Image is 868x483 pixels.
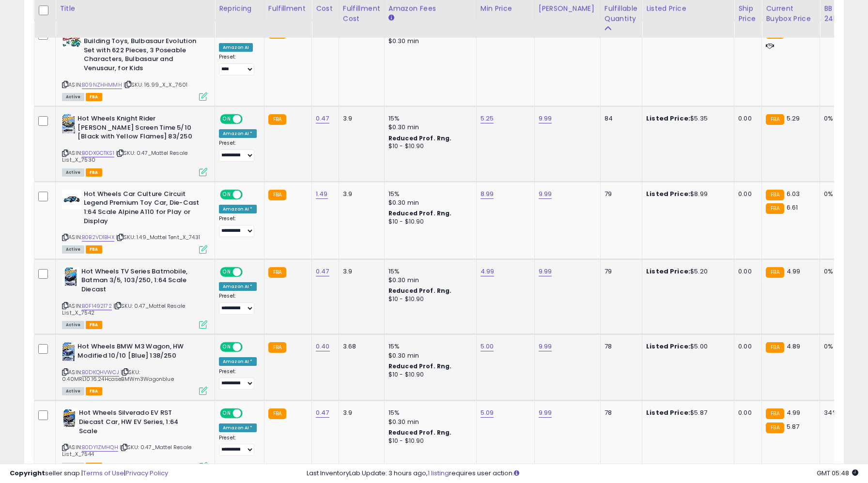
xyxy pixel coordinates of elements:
span: | SKU: 0.47_Mattel Resale List_X_7542 [62,302,185,317]
span: All listings currently available for purchase on Amazon [62,93,84,101]
small: FBA [766,342,784,353]
span: ON [221,268,233,276]
span: ON [221,409,233,418]
div: ASIN: [62,342,207,394]
div: 79 [604,267,635,276]
img: 51PCanCXSOL._SL40_.jpg [62,408,77,428]
div: Fulfillment Cost [343,3,380,24]
div: 3.9 [343,190,377,198]
a: 0.47 [316,267,329,276]
div: 0% [824,114,856,123]
small: FBA [766,423,784,433]
small: FBA [268,190,286,200]
a: 0.47 [316,114,329,123]
div: Preset: [219,293,257,315]
div: 3.9 [343,114,377,123]
a: 5.09 [480,408,494,418]
div: $10 - $10.90 [388,218,469,226]
b: Reduced Prof. Rng. [388,362,452,370]
b: Reduced Prof. Rng. [388,134,452,142]
div: 15% [388,114,469,123]
span: 2025-08-12 05:48 GMT [817,468,858,478]
div: 3.9 [343,267,377,276]
div: Preset: [219,54,257,75]
span: OFF [241,343,257,351]
div: BB Share 24h. [824,3,859,24]
a: 5.25 [480,114,494,123]
small: Amazon Fees. [388,14,394,22]
div: [PERSON_NAME] [539,3,596,14]
b: Reduced Prof. Rng. [388,209,452,217]
small: FBA [766,408,784,419]
b: MEGA Pok?mon Action Figure Building Toys, Bulbasaur Evolution Set with 622 Pieces, 3 Poseable Cha... [84,28,201,75]
small: FBA [766,114,784,125]
div: Title [60,3,211,14]
div: Last InventoryLab Update: 3 hours ago, requires user action. [307,469,858,478]
div: 0% [824,190,856,198]
span: 6.03 [787,189,800,198]
div: $10 - $10.90 [388,295,469,303]
span: 4.99 [787,267,801,276]
a: B0DY1ZMHQH [82,443,118,452]
div: 34% [824,408,856,417]
span: All listings currently available for purchase on Amazon [62,168,84,177]
span: | SKU: 16.99_X_X_7601 [124,81,188,89]
small: FBA [268,114,286,125]
img: 51kKawX94kL._SL40_.jpg [62,267,79,287]
span: FBA [86,321,102,329]
div: $0.30 min [388,37,469,45]
div: $10 - $10.90 [388,437,469,445]
b: Hot Wheels Silverado EV RST Diecast Car, HW EV Series, 1:64 Scale [79,408,197,438]
div: $0.30 min [388,198,469,207]
small: FBA [766,267,784,278]
span: FBA [86,387,102,395]
span: OFF [241,115,257,123]
div: $5.87 [646,408,727,417]
div: ASIN: [62,28,207,100]
b: Listed Price: [646,267,690,276]
div: 0% [824,342,856,351]
div: ASIN: [62,190,207,253]
div: Repricing [219,3,260,14]
div: Fulfillable Quantity [604,3,638,24]
img: 416rZgIs0kL._SL40_.jpg [62,114,75,134]
div: ASIN: [62,267,207,328]
div: $10 - $10.90 [388,371,469,379]
a: B0DXGCTKS1 [82,149,114,157]
b: Listed Price: [646,189,690,198]
small: FBA [268,267,286,278]
a: 4.99 [480,267,495,276]
a: B0B2VD1BHX [82,233,114,241]
div: 0.00 [738,190,754,198]
div: Amazon AI * [219,357,257,366]
a: 9.99 [539,114,552,123]
div: $0.30 min [388,418,469,426]
span: 4.89 [787,342,801,351]
b: Listed Price: [646,408,690,417]
div: $5.20 [646,267,727,276]
span: FBA [86,245,102,254]
div: Amazon AI * [219,423,257,432]
a: B0DKQHVWCJ [82,368,119,377]
span: All listings currently available for purchase on Amazon [62,321,84,329]
a: 8.99 [480,189,494,199]
span: OFF [241,190,257,198]
b: Listed Price: [646,342,690,351]
div: 0.00 [738,114,754,123]
b: Hot Wheels BMW M3 Wagon, HW Modified 10/10 [Blue] 138/250 [77,342,195,362]
div: Fulfillment [268,3,308,14]
div: 0.00 [738,408,754,417]
small: FBA [268,408,286,419]
b: Reduced Prof. Rng. [388,428,452,437]
a: 9.99 [539,189,552,199]
div: 0.00 [738,342,754,351]
div: Preset: [219,215,257,237]
div: $0.30 min [388,276,469,285]
a: 1 listing [428,468,449,478]
span: All listings currently available for purchase on Amazon [62,245,84,254]
span: ON [221,343,233,351]
div: 15% [388,190,469,198]
div: 3.9 [343,408,377,417]
span: 4.99 [787,408,801,417]
a: 9.99 [539,342,552,351]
